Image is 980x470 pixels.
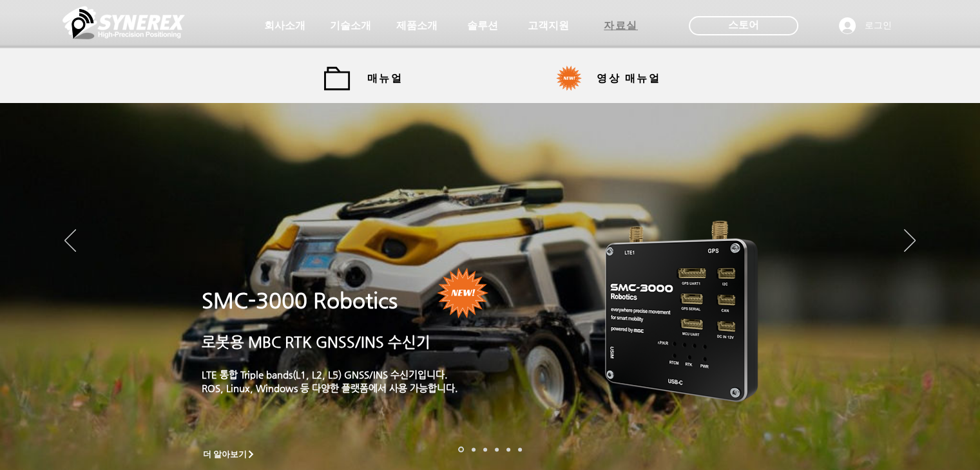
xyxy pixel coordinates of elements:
[483,447,487,451] a: 측량 IoT
[385,13,449,39] a: 제품소개
[548,66,677,91] a: 영상 매뉴얼
[330,19,371,33] span: 기술소개
[62,3,185,42] img: 씨너렉스_White_simbol_대지 1.png
[528,19,569,33] span: 고객지원
[587,202,777,417] img: KakaoTalk_20241224_155801212.png
[202,288,398,313] a: SMC-3000 Robotics
[318,13,383,39] a: 기술소개
[202,382,458,393] a: ROS, Linux, Windows 등 다양한 플랫폼에서 사용 가능합니다.
[589,13,653,39] a: 자료실
[604,19,638,33] span: 자료실
[454,447,526,453] nav: 슬라이드
[506,447,510,451] a: 로봇
[197,446,262,462] a: 더 알아보기
[472,447,476,451] a: 드론 8 - SMC 2000
[458,447,464,453] a: 로봇- SMC 2000
[495,447,499,451] a: 자율주행
[253,13,317,39] a: 회사소개
[518,447,522,451] a: 정밀농업
[203,449,247,460] span: 더 알아보기
[367,72,403,86] span: 매뉴얼
[467,19,498,33] span: 솔루션
[597,72,660,86] span: 영상 매뉴얼
[450,13,515,39] a: 솔루션
[202,369,448,380] a: LTE 통합 Triple bands(L1, L2, L5) GNSS/INS 수신기입니다.
[202,334,430,350] a: 로봇용 MBC RTK GNSS/INS 수신기
[860,19,896,32] span: 로그인
[728,18,759,32] span: 스토어
[830,14,901,38] button: 로그인
[904,229,916,254] button: 다음
[324,66,414,91] a: 매뉴얼
[689,16,798,35] div: 스토어
[64,229,76,254] button: 이전
[396,19,437,33] span: 제품소개
[264,19,305,33] span: 회사소개
[516,13,581,39] a: 고객지원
